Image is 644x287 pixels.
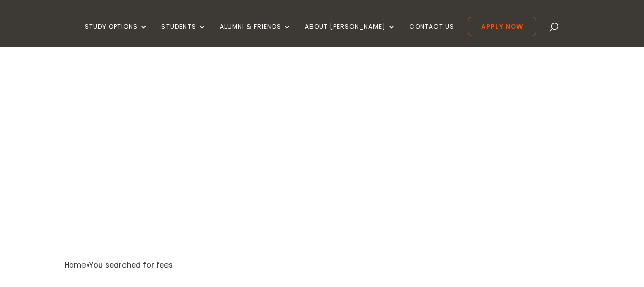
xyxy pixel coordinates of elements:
a: Alumni & Friends [220,23,292,47]
span: You searched for fees [89,260,173,270]
a: Apply Now [468,17,536,36]
a: Home [65,260,86,270]
a: Contact Us [409,23,454,47]
a: Study Options [85,23,148,47]
a: About [PERSON_NAME] [305,23,396,47]
a: Students [161,23,206,47]
span: » [65,260,173,270]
